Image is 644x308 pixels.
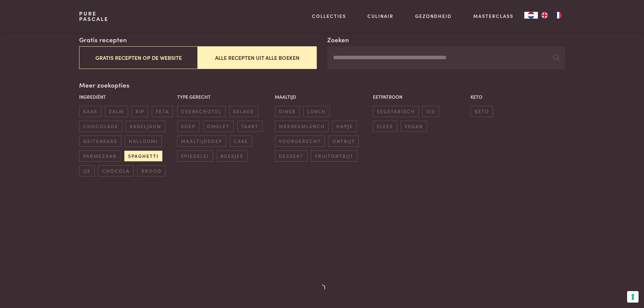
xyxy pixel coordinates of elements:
[538,12,565,19] ul: Language list
[473,13,514,20] a: Masterclass
[98,165,134,176] span: chocola
[275,136,325,147] span: voorgerecht
[126,121,165,132] span: kabeljauw
[177,121,199,132] span: soep
[328,136,359,147] span: ontbijt
[229,106,258,117] span: salade
[137,165,165,176] span: brood
[230,136,252,147] span: cake
[79,35,127,45] label: Gratis recepten
[79,121,122,132] span: chocolade
[105,106,128,117] span: zalm
[303,106,330,117] span: lunch
[275,121,329,132] span: meeneemlunch
[524,12,538,19] div: Language
[79,106,101,117] span: kaas
[275,93,369,100] p: Maaltijd
[524,12,538,19] a: NL
[237,121,263,132] span: taart
[79,11,109,22] a: PurePascale
[177,106,225,117] span: ovenschotel
[311,150,357,162] span: fruitontbijt
[538,12,551,19] a: EN
[217,150,247,162] span: koekjes
[124,150,162,162] span: spaghetti
[275,150,307,162] span: dessert
[275,106,300,117] span: diner
[471,93,565,100] p: Keto
[367,13,393,20] a: Culinair
[125,136,162,147] span: halloumi
[401,121,427,132] span: vegan
[471,106,493,117] span: keto
[373,121,397,132] span: vlees
[415,13,452,20] a: Gezondheid
[627,291,639,303] button: Uw voorkeuren voor toestemming voor trackingtechnologieën
[327,35,349,45] label: Zoeken
[177,136,226,147] span: maaltijdsoep
[132,106,148,117] span: kip
[79,165,94,176] span: ijs
[524,12,565,19] aside: Language selected: Nederlands
[79,46,198,69] button: Gratis recepten op de website
[422,106,439,117] span: vis
[152,106,173,117] span: feta
[373,93,467,100] p: Eetpatroon
[198,46,316,69] button: Alle recepten uit alle boeken
[79,150,120,162] span: parmezaan
[79,93,173,100] p: Ingrediënt
[177,150,213,162] span: spiegelei
[79,136,121,147] span: geitenkaas
[312,13,346,20] a: Collecties
[551,12,565,19] a: FR
[373,106,419,117] span: vegetarisch
[332,121,357,132] span: hapje
[203,121,234,132] span: omelet
[177,93,271,100] p: Type gerecht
